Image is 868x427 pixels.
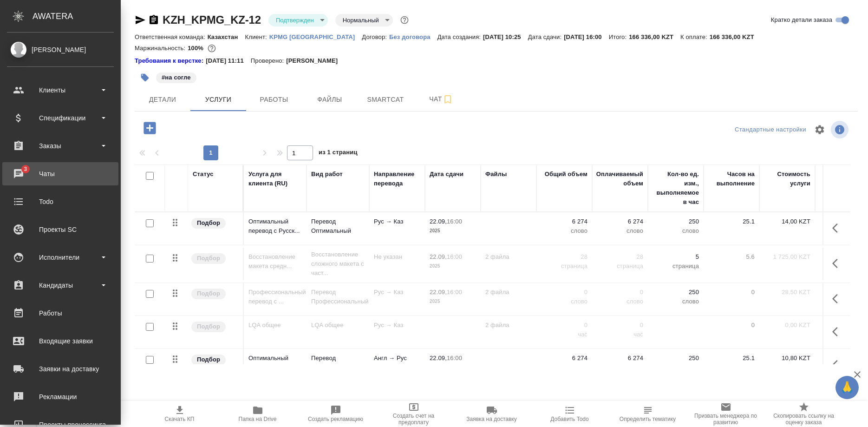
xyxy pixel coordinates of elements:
div: Нажми, чтобы открыть папку с инструкцией [135,56,206,66]
p: 10,80 KZT [764,354,810,363]
p: час [597,330,643,339]
a: 3Чаты [2,162,118,185]
div: Статус [193,170,214,179]
p: 2 файла [485,252,532,262]
div: Кандидаты [7,278,114,292]
div: Скидка / наценка [820,170,866,188]
p: [DATE] 11:11 [206,56,251,66]
span: Посмотреть информацию [831,121,850,138]
p: 0 % [820,252,866,262]
div: [PERSON_NAME] [7,45,114,55]
td: 0 [704,283,759,315]
p: слово [541,226,587,236]
td: 0 [704,316,759,348]
div: Работы [7,306,114,320]
p: 0,00 KZT [764,321,810,330]
a: Без договора [389,33,437,40]
p: Профессиональный перевод с ... [248,288,302,306]
p: К оплате: [680,33,710,40]
svg: Подписаться [442,94,453,105]
p: Договор: [362,33,389,40]
div: Подтвержден [335,14,393,26]
span: Кратко детали заказа [771,15,832,25]
p: Подбор [197,254,220,263]
div: Услуга для клиента (RU) [248,170,302,188]
p: Оптимальный перевод с Русск... [248,217,302,236]
p: 28 [541,252,587,262]
td: 25.1 [704,212,759,245]
span: 🙏 [839,378,855,397]
div: Рекламации [7,390,114,404]
span: Smartcat [363,94,408,105]
td: 25.1 [704,349,759,381]
span: Работы [252,94,296,105]
div: Входящие заявки [7,334,114,348]
a: Входящие заявки [2,329,118,353]
button: Добавить тэг [135,67,155,88]
p: Восстановление сложного макета с част... [311,250,365,278]
p: 0 [597,288,643,297]
p: Клиент: [245,33,269,40]
p: слово [653,363,699,372]
p: Дата создания: [437,33,483,40]
p: слово [541,297,587,306]
p: Подбор [197,355,220,364]
button: Добавить Todo [531,401,609,427]
a: Работы [2,302,118,325]
span: 3 [18,164,33,174]
p: 2025 [430,226,476,236]
td: 5.6 [704,248,759,280]
p: 14,00 KZT [764,217,810,226]
span: Скачать КП [165,416,195,422]
div: Оплачиваемый объем [596,170,643,188]
p: 28 [597,252,643,262]
p: 0 % [820,321,866,330]
p: Маржинальность: [135,45,188,52]
p: страница [653,262,699,271]
div: AWATERA [33,7,121,26]
p: 0 [541,288,587,297]
p: 1 725,00 KZT [764,252,810,262]
button: Определить тематику [609,401,687,427]
p: KPMG [GEOGRAPHIC_DATA] [269,33,362,40]
p: 0 % [820,288,866,297]
p: Оптимальный перевод с Англи... [248,354,302,372]
p: слово [597,363,643,372]
p: Восстановление макета средн... [248,252,302,271]
p: Не указан [374,252,420,262]
a: Проекты SC [2,218,118,241]
p: 100% [188,45,206,52]
p: слово [653,297,699,306]
span: Определить тематику [620,416,676,422]
button: Скопировать ссылку для ЯМессенджера [135,14,146,26]
div: Todo [7,195,114,209]
p: Итого: [609,33,629,40]
p: Перевод Профессиональный [311,288,365,306]
p: 16:00 [447,289,462,296]
p: Рус → Каз [374,321,420,330]
p: 5 [653,252,699,262]
div: Направление перевода [374,170,420,188]
p: 0 [597,321,643,330]
p: 16:00 [447,355,462,361]
p: 6 274 [597,354,643,363]
a: KZH_KPMG_KZ-12 [163,13,261,26]
p: Рус → Каз [374,217,420,226]
span: Услуги [196,94,241,105]
span: Настроить таблицу [809,118,831,141]
p: 166 336,00 KZT [629,33,680,40]
span: Папка на Drive [239,416,277,422]
p: Подбор [197,218,220,228]
button: Скопировать ссылку на оценку заказа [765,401,843,427]
div: Клиенты [7,83,114,97]
p: 16:00 [447,253,462,260]
p: LQA общее [311,321,365,330]
a: Требования к верстке: [135,56,206,66]
a: Todo [2,190,118,213]
button: 🙏 [835,376,859,399]
p: 166 336,00 KZT [710,33,761,40]
p: слово [541,363,587,372]
a: Заявки на доставку [2,357,118,381]
p: 2 файла [485,288,532,297]
p: 22.09, [430,253,447,260]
